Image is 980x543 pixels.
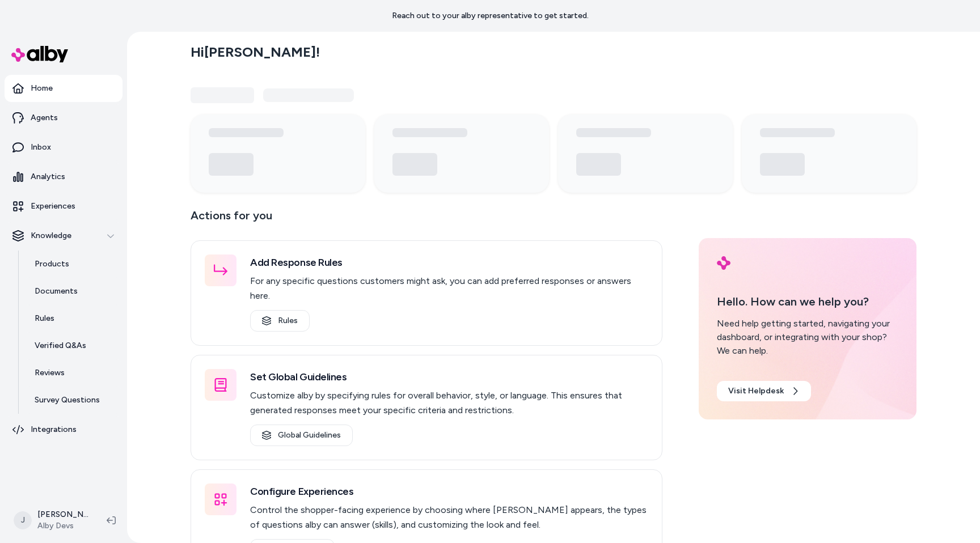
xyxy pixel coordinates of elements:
[5,193,122,220] a: Experiences
[23,251,122,278] a: Products
[23,332,122,359] a: Verified Q&As
[23,278,122,305] a: Documents
[37,520,88,532] span: Alby Devs
[250,254,648,270] h3: Add Response Rules
[392,10,589,22] p: Reach out to your alby representative to get started.
[35,340,86,351] p: Verified Q&As
[23,359,122,387] a: Reviews
[31,424,77,435] p: Integrations
[37,509,88,520] p: [PERSON_NAME]
[250,425,353,446] a: Global Guidelines
[31,201,75,212] p: Experiences
[23,305,122,332] a: Rules
[717,381,811,401] a: Visit Helpdesk
[14,511,32,529] span: J
[23,387,122,414] a: Survey Questions
[250,388,648,418] p: Customize alby by specifying rules for overall behavior, style, or language. This ensures that ge...
[7,502,98,538] button: J[PERSON_NAME]Alby Devs
[5,222,122,249] button: Knowledge
[250,483,648,499] h3: Configure Experiences
[191,206,662,234] p: Actions for you
[35,313,54,324] p: Rules
[717,317,898,358] div: Need help getting started, navigating your dashboard, or integrating with your shop? We can help.
[31,171,65,183] p: Analytics
[717,293,898,310] p: Hello. How can we help you?
[35,367,65,379] p: Reviews
[717,256,730,270] img: alby Logo
[31,83,53,94] p: Home
[191,44,320,61] h2: Hi [PERSON_NAME] !
[31,142,51,153] p: Inbox
[35,286,78,297] p: Documents
[11,46,68,62] img: alby Logo
[250,310,310,332] a: Rules
[31,112,58,124] p: Agents
[5,134,122,161] a: Inbox
[31,230,71,241] p: Knowledge
[250,274,648,303] p: For any specific questions customers might ask, you can add preferred responses or answers here.
[5,104,122,131] a: Agents
[5,75,122,102] a: Home
[5,416,122,443] a: Integrations
[5,163,122,190] a: Analytics
[35,258,69,270] p: Products
[250,503,648,532] p: Control the shopper-facing experience by choosing where [PERSON_NAME] appears, the types of quest...
[35,394,100,406] p: Survey Questions
[250,369,648,385] h3: Set Global Guidelines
